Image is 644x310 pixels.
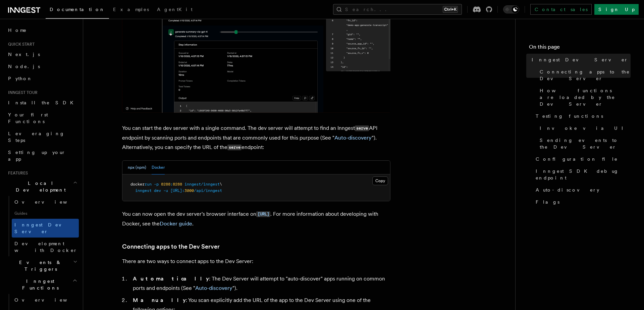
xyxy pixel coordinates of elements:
[536,113,603,119] span: Testing functions
[8,76,33,81] span: Python
[533,196,631,208] a: Flags
[8,131,65,143] span: Leveraging Steps
[12,196,79,208] a: Overview
[133,297,186,303] strong: Manually
[46,2,109,19] a: Documentation
[540,125,629,132] span: Invoke via UI
[14,241,77,253] span: Development with Docker
[530,4,592,15] a: Contact sales
[529,43,631,54] h4: On this page
[537,134,631,153] a: Sending events to the Dev Server
[173,182,182,187] span: 8288
[536,156,618,162] span: Configuration file
[184,182,220,187] span: inngest/inngest
[540,87,631,107] span: How functions are loaded by the Dev Server
[5,170,28,176] span: Features
[536,199,559,205] span: Flags
[227,145,241,150] code: serve
[163,188,168,193] span: -u
[220,182,222,187] span: \
[536,168,631,181] span: Inngest SDK debug endpoint
[154,182,159,187] span: -p
[145,182,152,187] span: run
[195,285,232,291] a: Auto-discovery
[533,184,631,196] a: Auto-discovery
[5,72,79,85] a: Python
[443,6,458,13] kbd: Ctrl+K
[256,211,270,217] code: [URL]
[594,4,639,15] a: Sign Up
[161,182,170,187] span: 8288
[5,256,79,275] button: Events & Triggers
[122,123,390,152] p: You can start the dev server with a single command. The dev server will attempt to find an Innges...
[5,146,79,165] a: Setting up your app
[128,161,146,174] button: npx (npm)
[256,211,270,217] a: [URL]
[537,85,631,110] a: How functions are loaded by the Dev Server
[540,68,631,82] span: Connecting apps to the Dev Server
[529,54,631,66] a: Inngest Dev Server
[184,188,194,193] span: 3000
[8,150,66,162] span: Setting up your app
[170,182,173,187] span: :
[14,199,84,205] span: Overview
[5,48,79,60] a: Next.js
[333,4,462,15] button: Search...Ctrl+K
[372,176,388,185] button: Copy
[5,259,73,272] span: Events & Triggers
[160,220,192,227] a: Docker guide
[5,275,79,294] button: Inngest Functions
[5,90,38,95] span: Inngest tour
[533,165,631,184] a: Inngest SDK debug endpoint
[152,161,165,174] button: Docker
[5,97,79,109] a: Install the SDK
[8,100,77,105] span: Install the SDK
[122,257,390,266] p: There are two ways to connect apps to the Dev Server:
[122,209,390,228] p: You can now open the dev server's browser interface on . For more information about developing wi...
[133,275,209,282] strong: Automatically
[153,2,197,18] a: AgentKit
[113,7,149,12] span: Examples
[109,2,153,18] a: Examples
[5,60,79,72] a: Node.js
[532,56,628,63] span: Inngest Dev Server
[503,5,519,13] button: Toggle dark mode
[5,177,79,196] button: Local Development
[194,188,222,193] span: /api/inngest
[12,238,79,256] a: Development with Docker
[8,112,48,124] span: Your first Functions
[14,297,84,303] span: Overview
[537,122,631,134] a: Invoke via UI
[5,109,79,127] a: Your first Functions
[537,66,631,85] a: Connecting apps to the Dev Server
[8,52,40,57] span: Next.js
[50,7,105,12] span: Documentation
[5,24,79,36] a: Home
[5,180,73,193] span: Local Development
[540,137,631,150] span: Sending events to the Dev Server
[157,7,193,12] span: AgentKit
[536,187,599,193] span: Auto-discovery
[12,294,79,306] a: Overview
[131,274,390,293] li: : The Dev Server will attempt to "auto-discover" apps running on common ports and endpoints (See ...
[12,208,79,219] span: Guides
[130,182,145,187] span: docker
[533,153,631,165] a: Configuration file
[355,125,369,131] code: serve
[8,64,40,69] span: Node.js
[5,42,35,47] span: Quick start
[533,110,631,122] a: Testing functions
[154,188,161,193] span: dev
[8,27,27,34] span: Home
[170,188,184,193] span: [URL]:
[5,278,72,291] span: Inngest Functions
[5,196,79,256] div: Local Development
[122,242,220,251] a: Connecting apps to the Dev Server
[12,219,79,238] a: Inngest Dev Server
[135,188,152,193] span: inngest
[5,127,79,146] a: Leveraging Steps
[14,222,72,234] span: Inngest Dev Server
[334,135,372,141] a: Auto-discovery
